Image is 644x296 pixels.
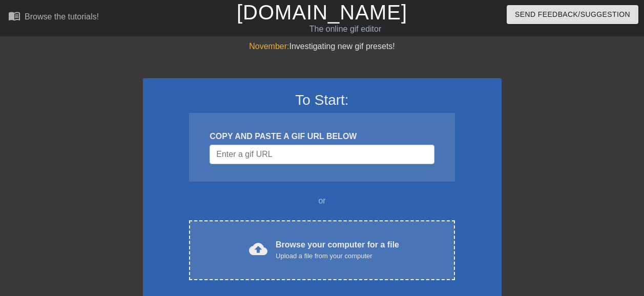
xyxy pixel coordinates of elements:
[8,10,20,22] span: menu_book
[220,23,471,35] div: The online gif editor
[210,130,434,143] div: COPY AND PASTE A GIF URL BELOW
[170,195,475,207] div: or
[276,239,399,261] div: Browse your computer for a file
[156,92,488,109] h3: To Start:
[249,240,267,258] span: cloud_upload
[249,42,289,51] span: November:
[515,8,630,21] span: Send Feedback/Suggestion
[8,10,99,26] a: Browse the tutorials!
[143,40,502,53] div: Investigating new gif presets!
[276,251,399,261] div: Upload a file from your computer
[210,145,434,164] input: Username
[507,5,638,24] button: Send Feedback/Suggestion
[237,1,407,24] a: [DOMAIN_NAME]
[25,12,99,21] div: Browse the tutorials!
